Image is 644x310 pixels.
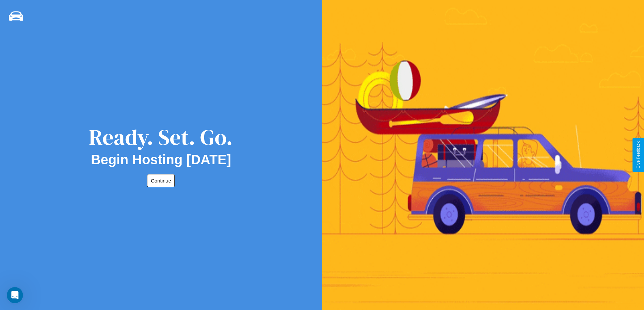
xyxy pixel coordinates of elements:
[89,122,233,152] div: Ready. Set. Go.
[147,174,175,187] button: Continue
[7,287,23,303] iframe: Intercom live chat
[636,141,641,169] div: Give Feedback
[91,152,231,167] h2: Begin Hosting [DATE]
